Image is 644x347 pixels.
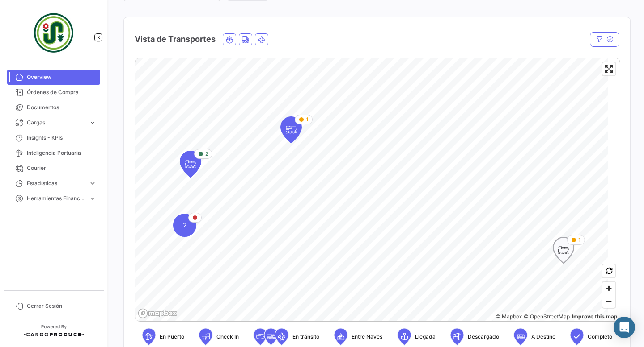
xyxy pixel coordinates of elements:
[223,34,236,45] button: Ocean
[27,88,97,96] span: Órdenes de Compra
[27,119,85,127] span: Cargas
[27,179,85,187] span: Estadísticas
[7,85,100,100] a: Órdenes de Compra
[496,313,522,320] a: Mapbox
[135,58,608,322] canvas: Map
[138,308,177,318] a: Mapbox logo
[27,103,97,112] span: Documentos
[205,150,208,158] span: 2
[306,116,309,124] span: 1
[415,333,436,341] span: Llegada
[352,333,382,341] span: Entre Naves
[280,116,302,143] div: Map marker
[255,34,268,45] button: Air
[7,130,100,145] a: Insights - KPIs
[239,34,252,45] button: Land
[602,282,615,295] button: Zoom in
[292,333,319,341] span: En tránsito
[7,145,100,161] a: Inteligencia Portuaria
[173,214,196,237] div: Map marker
[614,317,635,338] div: Abrir Intercom Messenger
[89,194,97,202] span: expand_more
[7,100,100,115] a: Documentos
[180,151,201,178] div: Map marker
[31,11,76,55] img: 09eb5b32-e659-4764-be0d-2e13a6635bbc.jpeg
[27,164,97,172] span: Courier
[27,149,97,157] span: Inteligencia Portuaria
[160,333,184,341] span: En Puerto
[135,33,216,45] h4: Vista de Transportes
[531,333,555,341] span: A Destino
[27,73,97,81] span: Overview
[7,70,100,85] a: Overview
[7,161,100,176] a: Courier
[216,333,239,341] span: Check In
[578,236,581,244] span: 1
[27,194,85,202] span: Herramientas Financieras
[602,295,615,308] button: Zoom out
[553,237,574,264] div: Map marker
[89,179,97,187] span: expand_more
[468,333,499,341] span: Descargado
[27,134,97,142] span: Insights - KPIs
[183,221,187,230] span: 2
[572,313,618,320] a: Map feedback
[27,302,97,310] span: Cerrar Sesión
[588,333,612,341] span: Completo
[602,62,615,75] button: Enter fullscreen
[89,119,97,127] span: expand_more
[524,313,570,320] a: OpenStreetMap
